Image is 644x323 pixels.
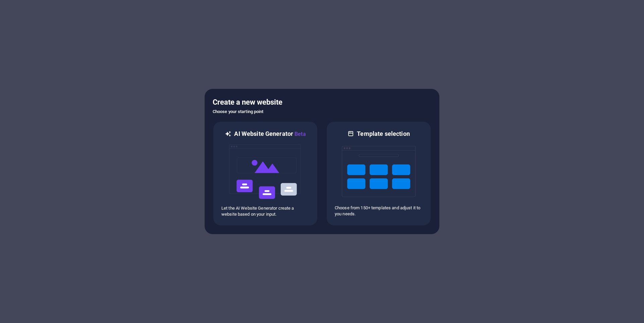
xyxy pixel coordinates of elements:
[213,97,431,108] h5: Create a new website
[335,205,423,217] p: Choose from 150+ templates and adjust it to you needs.
[213,108,431,116] h6: Choose your starting point
[234,130,306,138] h6: AI Website Generator
[221,205,309,217] p: Let the AI Website Generator create a website based on your input.
[228,138,302,205] img: ai
[293,131,306,137] span: Beta
[213,121,318,226] div: AI Website GeneratorBetaaiLet the AI Website Generator create a website based on your input.
[326,121,431,226] div: Template selectionChoose from 150+ templates and adjust it to you needs.
[357,130,410,138] h6: Template selection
